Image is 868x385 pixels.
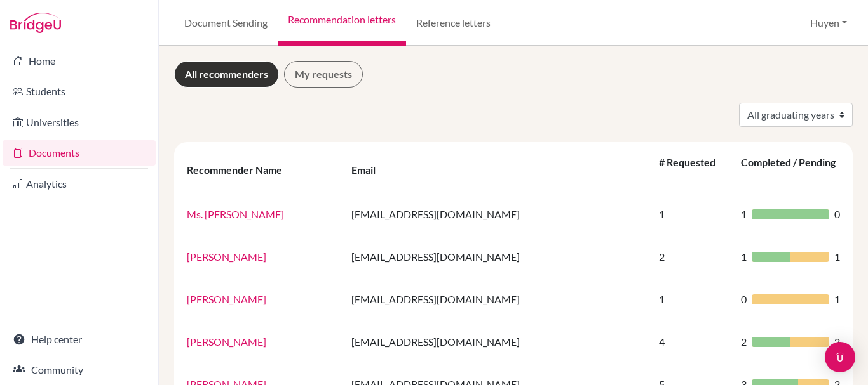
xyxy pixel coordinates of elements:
a: Documents [3,140,156,166]
a: Students [3,79,156,104]
span: 0 [741,292,747,307]
a: Analytics [3,171,156,197]
td: 2 [651,235,733,278]
td: 1 [651,278,733,320]
img: Bridge-U [10,13,61,33]
td: 1 [651,193,733,235]
td: [EMAIL_ADDRESS][DOMAIN_NAME] [344,193,652,235]
a: [PERSON_NAME] [187,251,266,263]
span: 1 [834,292,840,307]
a: [PERSON_NAME] [187,336,266,348]
button: Huyen [804,11,853,35]
a: My requests [284,61,363,88]
span: 1 [741,249,747,264]
span: 1 [834,249,840,264]
span: 2 [741,334,747,349]
a: Ms. [PERSON_NAME] [187,208,284,220]
td: [EMAIL_ADDRESS][DOMAIN_NAME] [344,235,652,278]
span: 2 [834,334,840,349]
a: [PERSON_NAME] [187,293,266,305]
span: 0 [834,207,840,222]
td: 4 [651,320,733,363]
a: Help center [3,327,156,352]
a: Community [3,357,156,382]
a: All recommenders [174,61,279,88]
a: Universities [3,110,156,135]
div: Open Intercom Messenger [825,342,855,372]
td: [EMAIL_ADDRESS][DOMAIN_NAME] [344,278,652,320]
span: 1 [741,207,747,222]
div: Recommender Name [187,164,295,176]
div: Completed / Pending [741,156,836,183]
div: Email [351,164,388,176]
td: [EMAIL_ADDRESS][DOMAIN_NAME] [344,320,652,363]
a: Home [3,48,156,74]
div: # Requested [659,156,715,183]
